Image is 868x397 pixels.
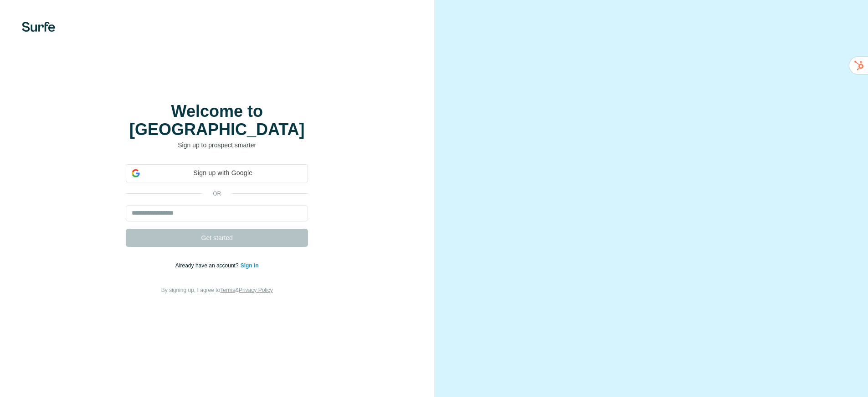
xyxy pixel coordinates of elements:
[144,168,302,178] span: Sign up with Google
[126,141,308,150] p: Sign up to prospect smarter
[239,287,273,293] a: Privacy Policy
[175,262,241,269] span: Already have an account?
[241,262,259,269] a: Sign in
[126,102,308,139] h1: Welcome to [GEOGRAPHIC_DATA]
[22,22,55,32] img: Surfe's logo
[220,287,235,293] a: Terms
[202,190,231,198] p: or
[161,287,273,293] span: By signing up, I agree to &
[126,164,308,182] div: Sign up with Google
